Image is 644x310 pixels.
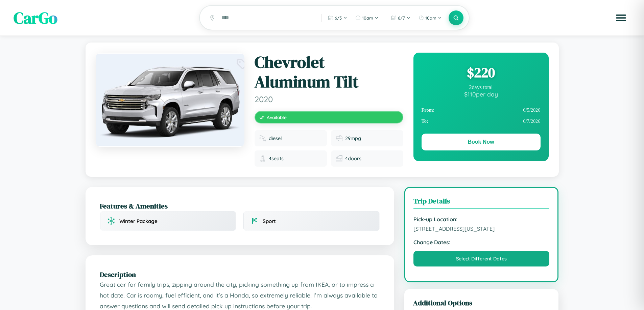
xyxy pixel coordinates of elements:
[422,116,541,127] div: 6 / 7 / 2026
[422,63,541,82] div: $ 220
[413,196,550,209] h3: Trip Details
[345,156,361,162] span: 4 doors
[422,107,435,113] strong: From:
[255,53,403,91] h1: Chevrolet Aluminum Tilt
[119,218,158,224] span: Winter Package
[100,201,380,211] h2: Features & Amenities
[352,12,382,23] button: 10am
[422,134,541,150] button: Book Now
[336,155,342,162] img: Doors
[413,239,550,246] strong: Change Dates:
[413,298,550,308] h3: Additional Options
[335,15,342,21] span: 6 / 5
[345,135,361,141] span: 29 mpg
[413,216,550,223] strong: Pick-up Location:
[259,135,266,142] img: Fuel type
[269,135,282,141] span: diesel
[413,225,550,232] span: [STREET_ADDRESS][US_STATE]
[415,12,445,23] button: 10am
[96,53,244,147] img: Chevrolet Aluminum Tilt 2020
[267,114,287,120] span: Available
[422,118,428,124] strong: To:
[325,12,351,23] button: 6/5
[422,90,541,98] div: $ 110 per day
[413,251,550,266] button: Select Different Dates
[425,15,436,21] span: 10am
[255,94,403,104] span: 2020
[612,8,630,27] button: Open menu
[336,135,342,142] img: Fuel efficiency
[422,84,541,90] div: 2 days total
[422,105,541,116] div: 6 / 5 / 2026
[100,270,380,279] h2: Description
[14,7,57,29] span: CarGo
[259,155,266,162] img: Seats
[269,156,284,162] span: 4 seats
[362,15,373,21] span: 10am
[388,12,414,23] button: 6/7
[263,218,276,224] span: Sport
[398,15,405,21] span: 6 / 7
